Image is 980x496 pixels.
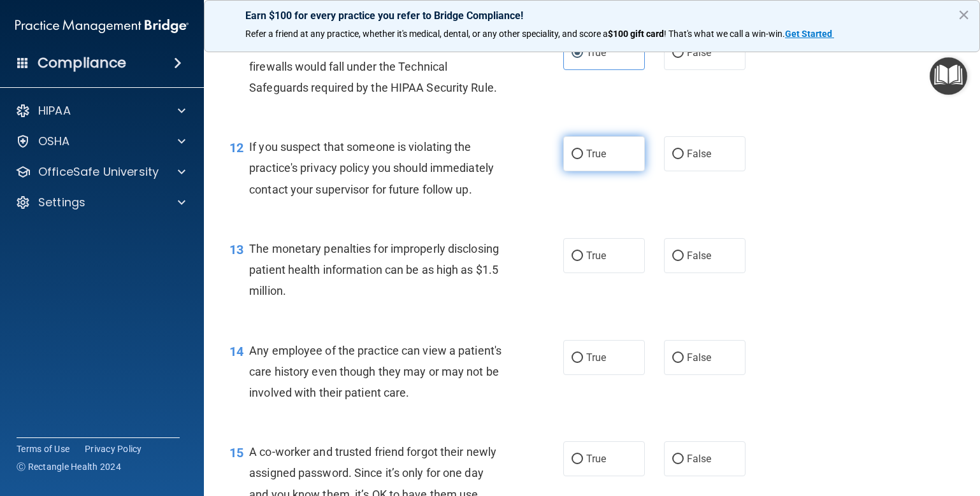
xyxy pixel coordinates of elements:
[586,351,606,364] span: True
[672,455,684,464] input: False
[687,148,712,160] span: False
[608,29,664,39] strong: $100 gift card
[15,164,185,180] a: OfficeSafe University
[38,54,126,72] h4: Compliance
[249,140,494,195] span: If you suspect that someone is violating the practice's privacy policy you should immediately con...
[672,48,684,58] input: False
[672,252,684,261] input: False
[245,29,608,39] span: Refer a friend at any practice, whether it's medical, dental, or any other speciality, and score a
[15,134,185,149] a: OSHA
[15,195,185,210] a: Settings
[572,455,583,464] input: True
[672,150,684,159] input: False
[229,445,243,460] span: 15
[15,13,189,39] img: PMB logo
[664,29,785,39] span: ! That's what we call a win-win.
[17,443,69,455] a: Terms of Use
[572,252,583,261] input: True
[572,150,583,159] input: True
[229,140,243,155] span: 12
[586,250,606,262] span: True
[85,443,142,455] a: Privacy Policy
[672,353,684,363] input: False
[229,344,243,359] span: 14
[785,29,834,39] a: Get Started
[687,46,712,59] span: False
[229,39,243,54] span: 11
[572,48,583,58] input: True
[785,29,832,39] strong: Get Started
[245,10,939,22] p: Earn $100 for every practice you refer to Bridge Compliance!
[687,250,712,262] span: False
[38,134,70,149] p: OSHA
[38,164,159,180] p: OfficeSafe University
[249,242,499,297] span: The monetary penalties for improperly disclosing patient health information can be as high as $1....
[572,353,583,363] input: True
[38,195,85,210] p: Settings
[17,460,121,473] span: Ⓒ Rectangle Health 2024
[38,103,71,118] p: HIPAA
[687,453,712,465] span: False
[586,148,606,160] span: True
[930,57,967,95] button: Open Resource Center
[229,242,243,257] span: 13
[15,103,185,118] a: HIPAA
[249,39,497,94] span: The establishment of computer passwords and firewalls would fall under the Technical Safeguards r...
[586,453,606,465] span: True
[687,351,712,364] span: False
[249,344,501,399] span: Any employee of the practice can view a patient's care history even though they may or may not be...
[958,4,970,25] button: Close
[586,46,606,59] span: True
